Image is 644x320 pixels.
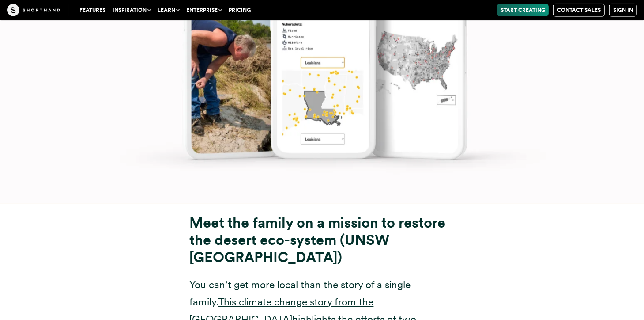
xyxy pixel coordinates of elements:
a: Contact Sales [553,4,605,17]
strong: Meet the family on a mission to restore the desert eco-system (UNSW [GEOGRAPHIC_DATA]) [190,214,446,265]
a: Features [76,4,109,16]
button: Enterprise [183,4,225,16]
a: Sign in [609,4,637,17]
a: Start Creating [497,4,549,16]
button: Learn [154,4,183,16]
img: The Craft [7,4,60,16]
button: Inspiration [109,4,154,16]
a: Pricing [225,4,254,16]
